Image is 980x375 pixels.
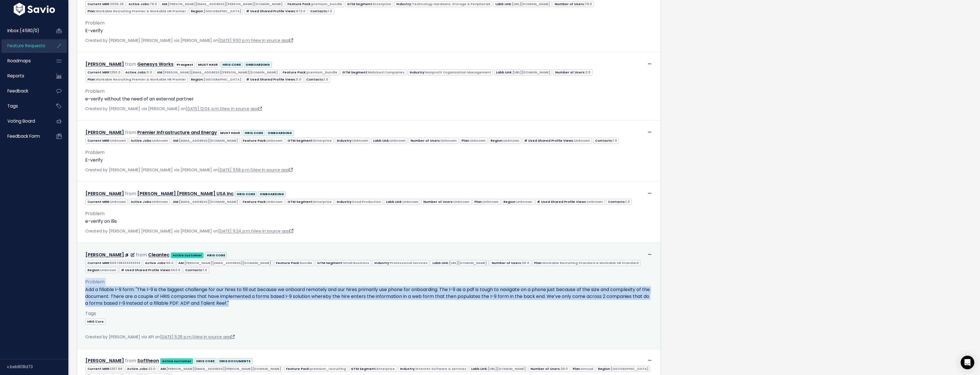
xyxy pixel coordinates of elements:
span: Voting Board [7,118,35,124]
span: Active Jobs: [129,199,170,205]
p: E-verify [85,157,653,164]
a: View in source app [221,106,262,112]
span: Unknown [110,138,126,143]
span: Region: [189,77,243,83]
a: [DATE] 11:58 p.m. [218,167,250,173]
span: Active Jobs: [143,260,175,266]
span: Active Jobs: [125,366,157,372]
span: Unknown [503,138,519,143]
span: AM: [155,69,279,75]
div: v.beb808d73 [7,359,68,374]
p: E-verify [85,27,653,34]
span: [URL][DOMAIN_NAME] [512,2,550,6]
span: Unknown [441,138,457,143]
a: HRIS Core [85,318,105,324]
span: # Used Shared Profile Views: [535,199,605,205]
span: AM: [158,366,283,372]
a: Reports [1,69,47,83]
span: Contacts: [305,77,330,83]
span: Feature Pack: [284,366,348,372]
span: Unknown [152,138,168,143]
a: Softheon [137,357,159,364]
span: Labb Link: [384,199,420,205]
span: Industry: [394,1,492,7]
span: Created by [PERSON_NAME] [PERSON_NAME] via [PERSON_NAME] on | [85,38,293,43]
span: 2.0 [585,70,591,75]
strong: HRIS CORE [245,131,263,135]
strong: Active customer [162,359,191,363]
span: Unknown [352,138,368,143]
a: [PERSON_NAME] [85,252,124,258]
span: # Used Shared Profile Views: [522,138,592,144]
span: Plan: [532,260,640,266]
a: [PERSON_NAME] [85,129,124,136]
span: premium_bundle [311,2,342,6]
span: Current MRR: [85,69,122,75]
p: Add a fillable I-9 form: "The I-9 is the biggest challenge for our hires to fill out because we o... [85,286,653,307]
span: [URL][DOMAIN_NAME] [449,261,487,265]
span: Current MRR: [85,138,128,144]
span: Feature Pack: [286,1,344,7]
span: Number of Users: [490,260,531,266]
span: AM: [171,199,240,205]
a: View in source app [252,167,293,173]
span: # Used Shared Profile Views: [119,267,182,273]
span: Number of Users: [528,366,569,372]
span: Professional Services [390,261,428,265]
img: logo-white.9d6f32f41409.svg [12,3,56,16]
span: 79.0 [585,2,592,6]
strong: HRIS CORE [222,62,241,67]
p: e-verify without the need of an external partner [85,96,653,102]
span: Number of Users: [421,199,471,205]
span: 1.0 [626,199,630,204]
span: Workable Recruiting Premier & Workable HR Premier [96,77,186,82]
span: Created by [PERSON_NAME] [PERSON_NAME] via [PERSON_NAME] on | [85,167,293,173]
span: AM: [171,138,240,144]
span: 1.0 [613,138,617,143]
span: Region: [189,8,243,14]
a: Feedback [1,85,47,98]
span: Nonprofit Organization Management [425,70,491,75]
span: Contacts: [183,267,209,273]
span: 0.0 [296,77,301,82]
span: Contacts: [593,138,619,144]
span: 22.0 [148,366,156,371]
a: Genesys Works [137,61,173,67]
span: Active Jobs: [123,69,154,75]
span: Plan: [571,366,595,372]
span: Problem [85,20,105,26]
strong: MUST HAVE [220,131,240,135]
span: Problem [85,88,105,94]
a: [PERSON_NAME] [85,357,124,364]
span: Feature Requests [7,43,45,49]
span: 2006.25 [110,2,124,6]
strong: HRIS CORE [207,253,225,257]
span: from [125,129,136,136]
a: [PERSON_NAME] [85,190,124,197]
a: Feedback form [1,130,47,143]
span: Problem [85,210,105,217]
a: Inbox (4580/0) [1,24,47,37]
span: [GEOGRAPHIC_DATA] [611,366,648,371]
span: [EMAIL_ADDRESS][DOMAIN_NAME] [179,199,238,204]
span: Feature Pack: [274,260,314,266]
a: Feature Requests [1,39,47,52]
a: Roadmaps [1,54,47,67]
span: Unknown [267,138,283,143]
span: Tags [7,103,18,109]
span: from [136,252,147,258]
span: Labb Link: [494,69,552,75]
span: Contacts: [606,199,632,205]
span: 55.0 [166,261,173,265]
span: premium_bundle [307,70,337,75]
span: 29.0 [561,366,568,371]
span: Active Jobs: [129,138,170,144]
span: Unknown [516,199,532,204]
span: AM: [160,1,284,7]
strong: Active customer [173,253,202,257]
span: GTM Segment: [315,260,371,266]
div: Open Intercom Messenger [961,356,974,369]
span: Tags [85,310,96,317]
strong: ONBOARDING [260,192,284,196]
span: [PERSON_NAME][EMAIL_ADDRESS][PERSON_NAME][DOMAIN_NAME] [163,70,278,75]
